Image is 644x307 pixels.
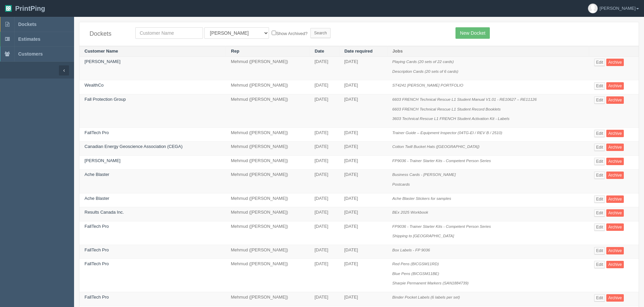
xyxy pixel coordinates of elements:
[5,5,12,12] img: logo-3e63b451c926e2ac314895c53de4908e5d424f24456219fb08d385ab2e579770.png
[339,142,387,156] td: [DATE]
[594,96,605,104] a: Edit
[392,83,463,87] i: ST4241 [PERSON_NAME] PORTFOLIO
[339,259,387,292] td: [DATE]
[392,234,454,238] i: Shipping to [GEOGRAPHIC_DATA]
[226,170,309,193] td: Mehmud ([PERSON_NAME])
[606,158,624,165] a: Archive
[339,292,387,306] td: [DATE]
[392,248,430,252] i: Box Labels - FP 9036
[606,144,624,151] a: Archive
[226,57,309,80] td: Mehmud ([PERSON_NAME])
[84,49,118,54] a: Customer Name
[606,209,624,217] a: Archive
[392,59,454,64] i: Playing Cards (20 sets of 22 cards)
[84,224,109,229] a: FallTech Pro
[18,51,43,57] span: Customers
[392,210,428,214] i: BEx 2025 Workbook
[309,142,339,156] td: [DATE]
[594,59,605,66] a: Edit
[84,247,109,252] a: FallTech Pro
[455,27,489,39] a: New Docket
[272,29,307,37] label: Show Archived?
[392,144,479,149] i: Cotton Twill Bucket Hats ([GEOGRAPHIC_DATA])
[339,207,387,221] td: [DATE]
[606,172,624,179] a: Archive
[309,207,339,221] td: [DATE]
[84,97,126,102] a: Fall Protection Group
[606,261,624,268] a: Archive
[594,172,605,179] a: Edit
[339,94,387,128] td: [DATE]
[309,292,339,306] td: [DATE]
[588,4,598,13] img: avatar_default-7531ab5dedf162e01f1e0bb0964e6a185e93c5c22dfe317fb01d7f8cd2b1632c.jpg
[18,36,40,42] span: Estimates
[339,57,387,80] td: [DATE]
[231,49,239,54] a: Rep
[315,49,324,54] a: Date
[226,207,309,221] td: Mehmud ([PERSON_NAME])
[309,221,339,245] td: [DATE]
[84,158,121,163] a: [PERSON_NAME]
[339,193,387,207] td: [DATE]
[606,223,624,231] a: Archive
[226,155,309,170] td: Mehmud ([PERSON_NAME])
[226,80,309,94] td: Mehmud ([PERSON_NAME])
[392,116,509,121] i: 3603 Technical Rescue L1 FRENCH Student Activation Kit - Labels
[392,107,501,111] i: 6603 FRENCH Technical Rescue L1 Student Record Booklets
[392,281,469,285] i: Sharpie Permanent Markers (SAN1884739)
[226,94,309,128] td: Mehmud ([PERSON_NAME])
[309,127,339,142] td: [DATE]
[18,22,36,27] span: Dockets
[392,271,439,276] i: Blue Pens (BICGSM11BE)
[392,182,410,186] i: Postcards
[392,196,451,201] i: Ache Blaster Stickers for samples
[84,130,109,135] a: FallTech Pro
[606,195,624,203] a: Archive
[392,295,460,299] i: Binder Pocket Labels (6 labels per set)
[226,221,309,245] td: Mehmud ([PERSON_NAME])
[309,80,339,94] td: [DATE]
[272,31,276,35] input: Show Archived?
[135,27,203,39] input: Customer Name
[594,130,605,137] a: Edit
[339,221,387,245] td: [DATE]
[594,144,605,151] a: Edit
[309,57,339,80] td: [DATE]
[339,170,387,193] td: [DATE]
[309,193,339,207] td: [DATE]
[606,59,624,66] a: Archive
[90,31,125,37] h4: Dockets
[84,83,104,88] a: WealthCo
[309,259,339,292] td: [DATE]
[339,155,387,170] td: [DATE]
[309,245,339,259] td: [DATE]
[392,172,455,177] i: Business Cards - [PERSON_NAME]
[392,224,491,228] i: FP9036 - Trainer Starter Kits - Competent Person Series
[594,82,605,90] a: Edit
[392,262,439,266] i: Red Pens (BICGSM11RD)
[606,130,624,137] a: Archive
[392,130,502,135] i: Trainer Guide – Equipment Inspector (04TG-EI / REV B / 2510)
[594,158,605,165] a: Edit
[226,193,309,207] td: Mehmud ([PERSON_NAME])
[339,80,387,94] td: [DATE]
[594,294,605,302] a: Edit
[392,97,537,101] i: 6603 FRENCH Technical Rescue L1 Student Manual V1.01 - RE10627 – RE11126
[606,247,624,254] a: Archive
[594,195,605,203] a: Edit
[226,142,309,156] td: Mehmud ([PERSON_NAME])
[594,261,605,268] a: Edit
[606,82,624,90] a: Archive
[309,155,339,170] td: [DATE]
[309,170,339,193] td: [DATE]
[84,172,109,177] a: Ache Blaster
[606,294,624,302] a: Archive
[84,295,109,300] a: FallTech Pro
[594,209,605,217] a: Edit
[310,28,331,38] input: Search
[226,259,309,292] td: Mehmud ([PERSON_NAME])
[84,59,121,64] a: [PERSON_NAME]
[392,69,458,73] i: Description Cards (20 sets of 6 cards)
[226,292,309,306] td: Mehmud ([PERSON_NAME])
[309,94,339,128] td: [DATE]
